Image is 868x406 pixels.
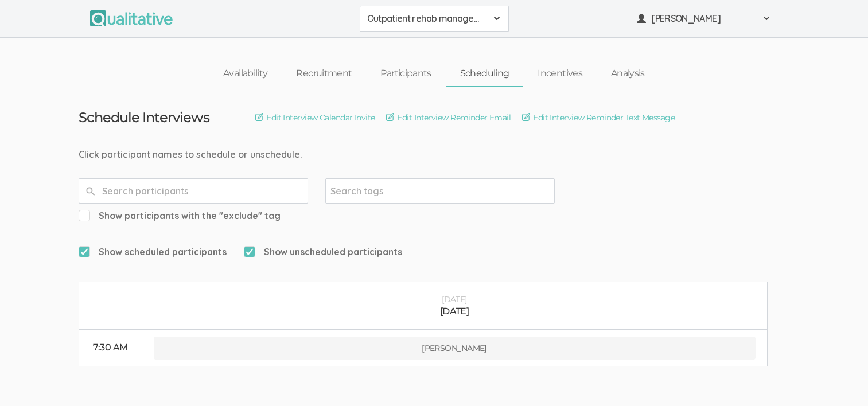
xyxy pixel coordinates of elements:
[367,12,486,25] span: Outpatient rehab management of no shows and cancellations
[811,351,868,406] iframe: Chat Widget
[79,178,308,204] input: Search participants
[386,111,511,124] a: Edit Interview Reminder Email
[154,305,756,318] div: [DATE]
[523,61,597,86] a: Incentives
[330,184,402,198] input: Search tags
[629,6,779,32] button: [PERSON_NAME]
[360,6,509,32] button: Outpatient rehab management of no shows and cancellations
[522,111,675,124] a: Edit Interview Reminder Text Message
[79,148,790,161] div: Click participant names to schedule or unschedule.
[90,10,173,26] img: Qualitative
[79,209,281,222] span: Show participants with the "exclude" tag
[255,111,375,124] a: Edit Interview Calendar Invite
[446,61,524,86] a: Scheduling
[282,61,366,86] a: Recruitment
[79,110,210,125] h3: Schedule Interviews
[597,61,659,86] a: Analysis
[366,61,445,86] a: Participants
[209,61,282,86] a: Availability
[91,341,130,354] div: 7:30 AM
[154,337,756,360] button: [PERSON_NAME]
[79,245,227,259] span: Show scheduled participants
[652,12,755,25] span: [PERSON_NAME]
[154,294,756,305] div: [DATE]
[244,245,402,259] span: Show unscheduled participants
